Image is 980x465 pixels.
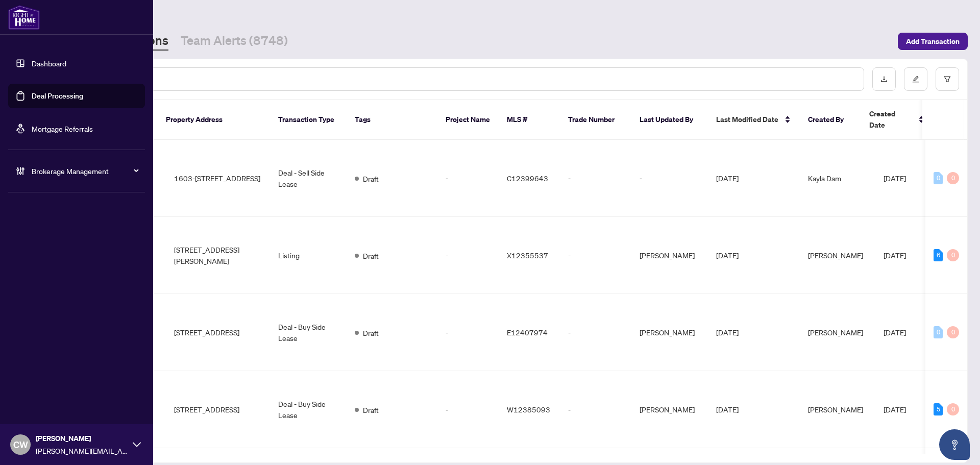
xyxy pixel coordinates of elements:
[270,371,347,448] td: Deal - Buy Side Lease
[947,172,959,184] div: 0
[363,404,379,415] span: Draft
[884,405,906,414] span: [DATE]
[716,405,739,414] span: [DATE]
[884,328,906,337] span: [DATE]
[884,174,906,183] span: [DATE]
[631,294,708,371] td: [PERSON_NAME]
[32,124,93,133] a: Mortgage Referrals
[270,100,347,140] th: Transaction Type
[270,217,347,294] td: Listing
[437,100,499,140] th: Project Name
[934,172,943,184] div: 0
[437,140,499,217] td: -
[560,140,631,217] td: -
[808,405,863,414] span: [PERSON_NAME]
[507,405,550,414] span: W12385093
[934,249,943,261] div: 6
[631,100,708,140] th: Last Updated By
[947,403,959,415] div: 0
[32,91,83,101] a: Deal Processing
[270,140,347,217] td: Deal - Sell Side Lease
[716,251,739,260] span: [DATE]
[631,217,708,294] td: [PERSON_NAME]
[437,217,499,294] td: -
[437,371,499,448] td: -
[174,327,239,338] span: [STREET_ADDRESS]
[808,328,863,337] span: [PERSON_NAME]
[347,100,437,140] th: Tags
[939,429,970,460] button: Open asap
[716,328,739,337] span: [DATE]
[507,328,548,337] span: E12407974
[36,433,128,444] span: [PERSON_NAME]
[507,174,548,183] span: C12399643
[560,100,631,140] th: Trade Number
[270,294,347,371] td: Deal - Buy Side Lease
[363,250,379,261] span: Draft
[708,100,800,140] th: Last Modified Date
[174,404,239,415] span: [STREET_ADDRESS]
[880,76,888,83] span: download
[174,244,262,266] span: [STREET_ADDRESS][PERSON_NAME]
[363,173,379,184] span: Draft
[872,67,896,91] button: download
[499,100,560,140] th: MLS #
[808,174,841,183] span: Kayla Dam
[36,445,128,456] span: [PERSON_NAME][EMAIL_ADDRESS][DOMAIN_NAME]
[898,33,968,50] button: Add Transaction
[8,5,40,30] img: logo
[560,371,631,448] td: -
[716,114,778,125] span: Last Modified Date
[560,294,631,371] td: -
[934,326,943,338] div: 0
[906,33,960,50] span: Add Transaction
[507,251,548,260] span: X12355537
[904,67,927,91] button: edit
[947,326,959,338] div: 0
[912,76,919,83] span: edit
[363,327,379,338] span: Draft
[174,173,260,184] span: 1603-[STREET_ADDRESS]
[631,371,708,448] td: [PERSON_NAME]
[861,100,933,140] th: Created Date
[934,403,943,415] div: 5
[800,100,861,140] th: Created By
[560,217,631,294] td: -
[13,437,28,452] span: CW
[947,249,959,261] div: 0
[944,76,951,83] span: filter
[158,100,270,140] th: Property Address
[869,108,912,131] span: Created Date
[631,140,708,217] td: -
[716,174,739,183] span: [DATE]
[884,251,906,260] span: [DATE]
[808,251,863,260] span: [PERSON_NAME]
[936,67,959,91] button: filter
[181,32,288,51] a: Team Alerts (8748)
[32,165,138,177] span: Brokerage Management
[437,294,499,371] td: -
[32,59,66,68] a: Dashboard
